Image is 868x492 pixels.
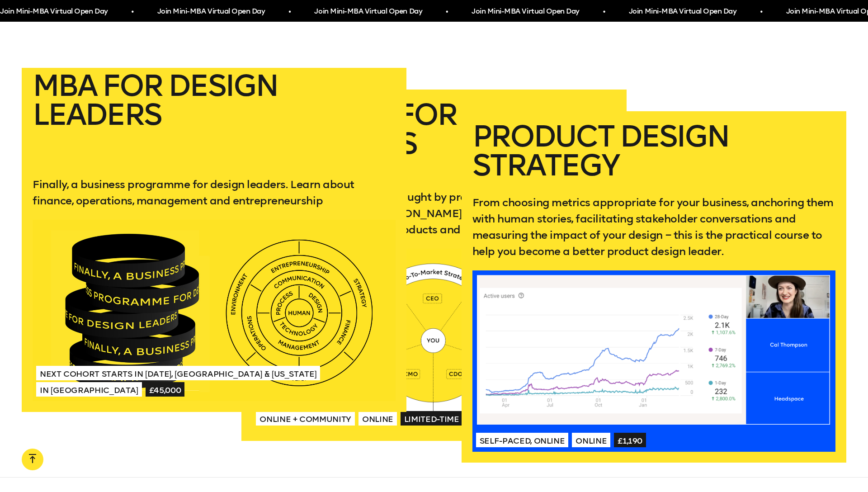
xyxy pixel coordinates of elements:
h2: Mini-MBA for Designers [252,100,615,175]
h2: Product Design Strategy [472,122,835,180]
span: Self-paced, Online [476,433,569,447]
span: • [759,4,761,20]
p: From choosing metrics appropriate for your business, anchoring them with human stories, facilitat... [472,194,835,260]
p: Finally, a business programme for design leaders. Learn about finance, operations, management and... [33,176,396,209]
span: Online + Community [256,411,355,426]
span: • [444,4,447,20]
span: • [602,4,604,20]
span: • [287,4,289,20]
span: In [GEOGRAPHIC_DATA] [36,382,142,397]
a: Product Design StrategyFrom choosing metrics appropriate for your business, anchoring them with h... [462,111,846,463]
span: £45,000 [146,382,185,397]
span: Online [359,411,397,426]
a: Mini-MBA for DesignersA practical business course taught by product leaders at [GEOGRAPHIC_DATA],... [241,90,626,441]
span: • [130,4,132,20]
span: Limited-time price: £2,100 [401,411,520,426]
h2: MBA for Design Leaders [33,71,396,162]
span: £1,190 [614,433,646,447]
p: A practical business course taught by product leaders at [GEOGRAPHIC_DATA], [PERSON_NAME] and mor... [252,189,615,238]
span: Online [572,433,610,447]
span: Next Cohort Starts in [DATE], [GEOGRAPHIC_DATA] & [US_STATE] [36,366,320,380]
a: MBA for Design LeadersFinally, a business programme for design leaders. Learn about finance, oper... [22,61,406,412]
